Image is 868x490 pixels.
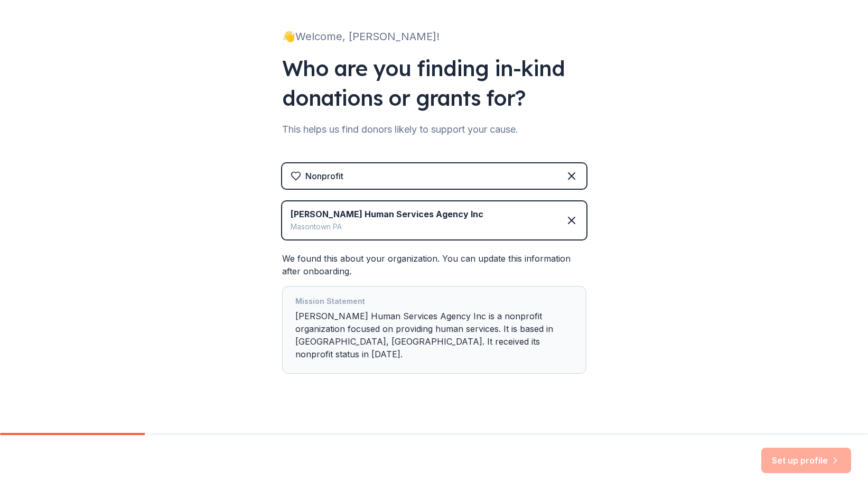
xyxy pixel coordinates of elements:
[291,220,483,233] div: Masontown PA
[282,121,586,138] div: This helps us find donors likely to support your cause.
[295,295,573,310] div: Mission Statement
[291,208,483,220] div: [PERSON_NAME] Human Services Agency Inc
[305,170,343,182] div: Nonprofit
[295,295,573,365] div: [PERSON_NAME] Human Services Agency Inc is a nonprofit organization focused on providing human se...
[282,53,586,113] div: Who are you finding in-kind donations or grants for?
[282,252,586,374] div: We found this about your organization. You can update this information after onboarding.
[282,28,586,45] div: 👋 Welcome, [PERSON_NAME]!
